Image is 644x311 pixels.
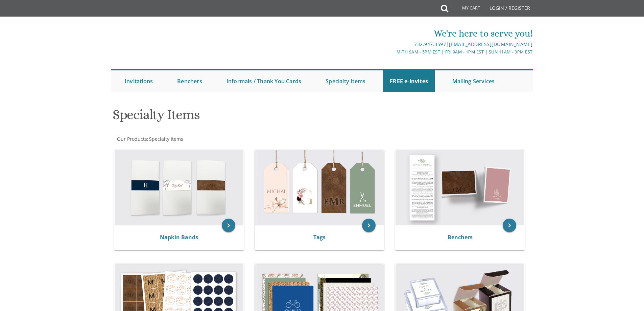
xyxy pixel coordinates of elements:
a: Invitations [118,70,160,92]
a: FREE e-Invites [383,70,435,92]
a: Specialty Items [148,136,183,142]
div: We're here to serve you! [252,27,533,40]
div: M-Th 9am - 5pm EST | Fri 9am - 1pm EST | Sun 11am - 3pm EST [252,48,533,55]
a: keyboard_arrow_right [222,219,235,232]
a: My Cart [448,1,485,18]
a: Specialty Items [319,70,372,92]
span: Specialty Items [149,136,183,142]
a: Mailing Services [446,70,501,92]
img: Tags [255,150,384,225]
div: : [111,136,322,142]
a: Benchers [170,70,209,92]
a: 732.947.3597 [414,41,446,47]
a: Benchers [448,234,473,241]
a: Napkin Bands [160,234,198,241]
img: Benchers [396,150,524,225]
a: keyboard_arrow_right [503,219,516,232]
h1: Specialty Items [113,107,388,127]
a: keyboard_arrow_right [362,219,376,232]
a: [EMAIL_ADDRESS][DOMAIN_NAME] [449,41,533,47]
a: Our Products [116,136,147,142]
a: Informals / Thank You Cards [220,70,308,92]
img: Napkin Bands [115,150,243,225]
a: Tags [313,234,326,241]
div: | [252,40,533,48]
